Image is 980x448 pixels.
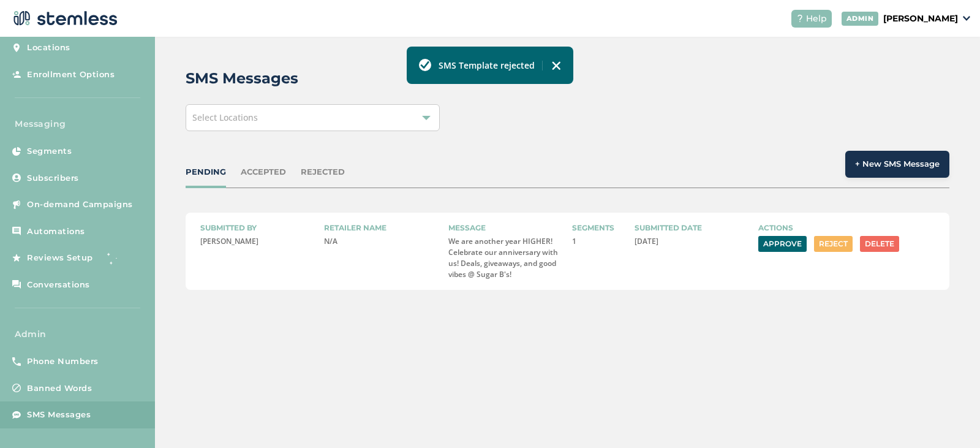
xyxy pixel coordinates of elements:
p: N/A [324,236,439,247]
img: icon-help-white-03924b79.svg [796,15,804,22]
span: Help [806,12,827,25]
img: icon-toast-close-54bf22bf.svg [551,61,561,70]
label: SMS Template rejected [439,59,535,72]
h2: SMS Messages [186,67,298,89]
span: Locations [27,42,70,54]
span: Phone Numbers [27,355,99,368]
img: glitter-stars-b7820f95.gif [102,246,127,270]
span: Select Locations [192,112,258,123]
iframe: Chat Widget [919,389,980,448]
p: We are another year HIGHER! Celebrate our anniversary with us! Deals, giveaways, and good vibes @... [448,236,563,280]
span: Automations [27,226,85,238]
label: Retailer name [324,222,439,233]
label: Submitted date [635,222,749,233]
label: Segments [572,222,624,233]
span: + New SMS Message [855,158,940,170]
span: Enrollment Options [27,69,115,81]
img: logo-dark-0685b13c.svg [10,6,118,31]
button: Approve [758,236,807,252]
img: icon-toast-success-78f41570.svg [419,59,431,71]
p: 1 [572,236,624,247]
p: [PERSON_NAME] [200,236,315,247]
span: Reviews Setup [27,252,93,264]
img: icon_down-arrow-small-66adaf34.svg [963,16,970,21]
label: Message [448,222,563,233]
label: Actions [758,222,935,233]
button: Reject [814,236,853,252]
label: Submitted by [200,222,315,233]
div: PENDING [186,166,226,178]
div: ACCEPTED [241,166,286,178]
span: Banned Words [27,382,92,395]
button: Delete [860,236,899,252]
span: Conversations [27,279,90,291]
span: On-demand Campaigns [27,199,133,211]
div: ADMIN [842,12,879,26]
p: [DATE] [635,236,749,247]
button: + New SMS Message [845,151,949,178]
p: [PERSON_NAME] [883,12,958,25]
div: REJECTED [301,166,345,178]
span: Segments [27,145,72,158]
span: Subscribers [27,172,79,184]
span: SMS Messages [27,409,91,421]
